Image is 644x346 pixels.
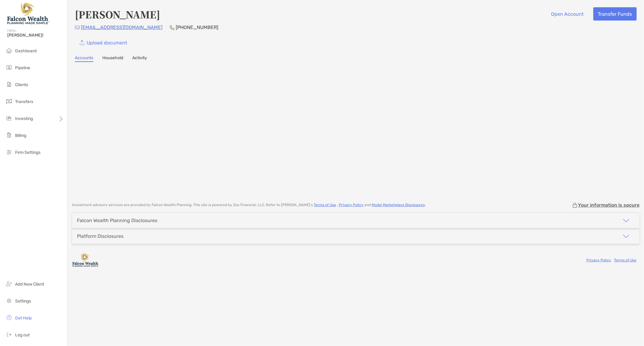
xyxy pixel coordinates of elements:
a: Privacy Policy [339,203,364,207]
button: Open Account [546,7,588,21]
span: Investing [15,116,33,121]
span: Firm Settings [15,150,40,155]
a: Household [102,55,123,62]
img: icon arrow [623,233,630,240]
p: Your information is secure [578,202,639,208]
img: Email Icon [75,26,80,29]
a: Privacy Policy [586,258,611,262]
p: [EMAIL_ADDRESS][DOMAIN_NAME] [81,24,162,31]
img: logout icon [5,331,13,338]
img: settings icon [5,297,13,304]
img: investing icon [5,115,13,122]
span: Dashboard [15,48,37,53]
img: get-help icon [5,314,13,321]
a: Accounts [75,55,93,62]
img: company logo [72,253,99,267]
div: Falcon Wealth Planning Disclosures [77,218,157,223]
img: transfers icon [5,98,13,105]
span: Transfers [15,99,33,104]
img: icon arrow [623,217,630,224]
img: pipeline icon [5,64,13,71]
img: Phone Icon [170,25,175,30]
a: Terms of Use [614,258,636,262]
a: Model Marketplace Disclosures [372,203,425,207]
img: clients icon [5,81,13,88]
h4: [PERSON_NAME] [75,7,160,21]
a: Upload document [75,36,132,49]
span: Settings [15,299,31,304]
img: button icon [80,40,84,45]
span: Get Help [15,315,32,321]
button: Transfer Funds [593,7,637,21]
a: Activity [132,55,147,62]
img: firm-settings icon [5,148,13,156]
a: Terms of Use [314,203,336,207]
div: Platform Disclosures [77,233,123,239]
span: Pipeline [15,65,30,70]
img: billing icon [5,131,13,139]
span: Add New Client [15,282,44,287]
p: Investment advisory services are provided by Falcon Wealth Planning . This site is powered by Zoe... [72,203,426,207]
img: dashboard icon [5,47,13,54]
span: Log out [15,332,30,338]
img: add_new_client icon [5,280,13,287]
img: Falcon Wealth Planning Logo [7,2,50,24]
span: Billing [15,133,26,138]
p: [PHONE_NUMBER] [176,24,218,31]
span: Clients [15,82,28,87]
span: [PERSON_NAME]! [7,33,64,38]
